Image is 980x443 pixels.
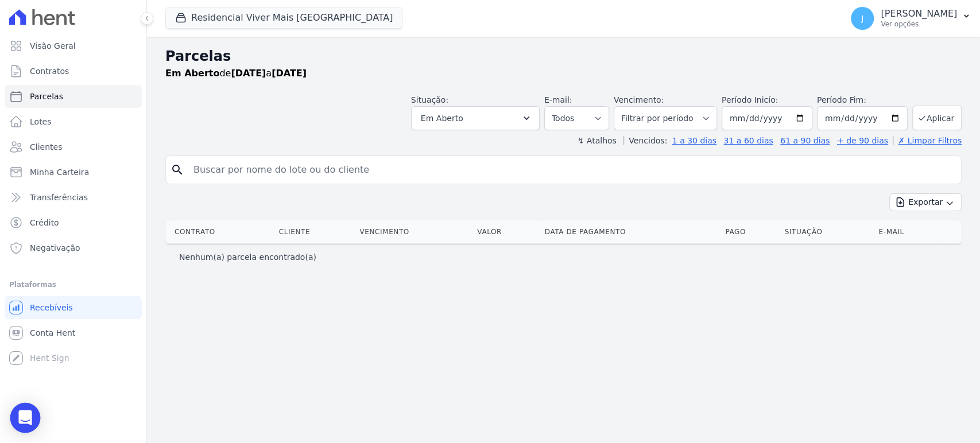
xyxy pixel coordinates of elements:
label: Período Fim: [817,94,908,106]
strong: Em Aberto [165,68,219,79]
th: Contrato [165,220,274,243]
a: ✗ Limpar Filtros [893,136,962,145]
th: E-mail [874,220,943,243]
strong: [DATE] [272,68,307,79]
span: Negativação [30,242,80,254]
th: Cliente [274,220,355,243]
a: Transferências [5,186,142,209]
div: Open Intercom Messenger [10,403,41,433]
span: Visão Geral [30,40,76,52]
a: Contratos [5,60,142,83]
input: Buscar por nome do lote ou do cliente [187,158,956,181]
h2: Parcelas [165,46,962,67]
strong: [DATE] [231,68,266,79]
span: Recebíveis [30,302,73,313]
a: Recebíveis [5,296,142,319]
a: Lotes [5,110,142,133]
a: Conta Hent [5,321,142,344]
a: 31 a 60 dias [723,136,773,145]
label: Vencimento: [614,95,664,104]
div: Plataformas [9,278,137,292]
a: + de 90 dias [837,136,888,145]
span: Parcelas [30,91,63,102]
a: Clientes [5,135,142,158]
th: Valor [472,220,540,243]
span: Em Aberto [421,111,463,125]
i: search [171,163,184,177]
label: E-mail: [544,95,572,104]
label: ↯ Atalhos [577,136,616,145]
button: J [PERSON_NAME] Ver opções [842,2,980,34]
th: Vencimento [355,220,472,243]
button: Em Aberto [411,106,540,130]
span: Contratos [30,65,69,77]
span: Crédito [30,217,59,228]
a: 1 a 30 dias [672,136,716,145]
a: Visão Geral [5,34,142,57]
a: Crédito [5,211,142,234]
p: de a [165,67,307,80]
button: Exportar [889,193,962,211]
p: Nenhum(a) parcela encontrado(a) [179,251,316,263]
th: Pago [721,220,780,243]
span: J [861,14,863,22]
span: Minha Carteira [30,166,89,178]
button: Aplicar [912,106,962,130]
label: Período Inicío: [722,95,778,104]
span: Lotes [30,116,52,127]
span: Conta Hent [30,327,75,339]
th: Data de Pagamento [540,220,721,243]
span: Transferências [30,192,88,203]
a: Parcelas [5,85,142,108]
p: Ver opções [881,20,957,29]
span: Clientes [30,141,62,153]
a: Negativação [5,236,142,259]
label: Vencidos: [623,136,667,145]
a: 61 a 90 dias [780,136,830,145]
label: Situação: [411,95,448,104]
p: [PERSON_NAME] [881,8,957,20]
a: Minha Carteira [5,161,142,184]
th: Situação [780,220,874,243]
button: Residencial Viver Mais [GEOGRAPHIC_DATA] [165,7,402,29]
